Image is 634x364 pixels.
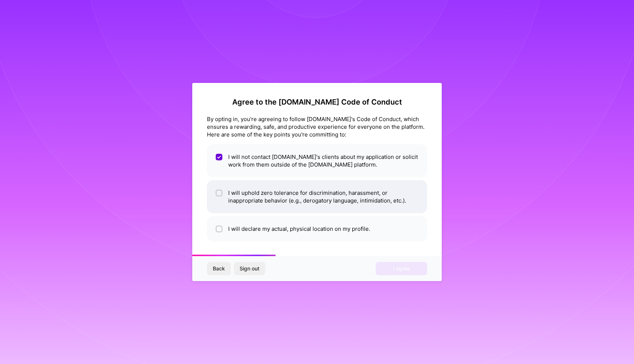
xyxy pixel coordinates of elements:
[207,216,427,241] li: I will declare my actual, physical location on my profile.
[207,144,427,177] li: I will not contact [DOMAIN_NAME]'s clients about my application or solicit work from them outside...
[207,98,427,106] h2: Agree to the [DOMAIN_NAME] Code of Conduct
[207,262,231,275] button: Back
[240,265,259,272] span: Sign out
[234,262,265,275] button: Sign out
[213,265,225,272] span: Back
[207,115,427,138] div: By opting in, you're agreeing to follow [DOMAIN_NAME]'s Code of Conduct, which ensures a rewardin...
[207,180,427,213] li: I will uphold zero tolerance for discrimination, harassment, or inappropriate behavior (e.g., der...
